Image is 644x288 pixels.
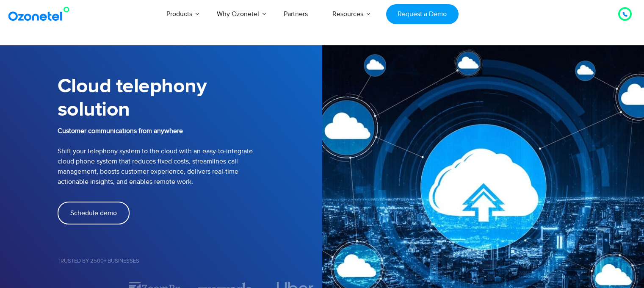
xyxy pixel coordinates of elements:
[58,202,130,224] a: Schedule demo
[58,127,183,135] b: Customer communications from anywhere
[70,210,117,216] span: Schedule demo
[386,4,459,24] a: Request a Demo
[58,126,322,187] p: Shift your telephony system to the cloud with an easy-to-integrate cloud phone system that reduce...
[58,258,322,264] h5: Trusted by 2500+ Businesses
[58,75,322,122] h1: Cloud telephony solution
